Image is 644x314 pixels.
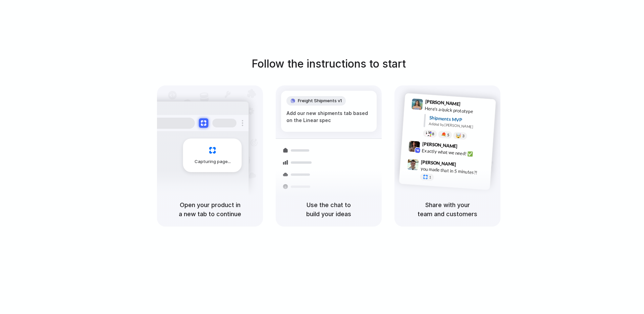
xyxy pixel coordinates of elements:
[425,98,461,108] span: [PERSON_NAME]
[460,144,473,152] span: 9:42 AM
[298,97,342,104] span: Freight Shipments v1
[429,175,431,179] span: 1
[429,114,491,125] div: Shipments MVP
[165,200,255,219] h5: Open your product in a new tab to continue
[463,101,476,109] span: 9:41 AM
[284,200,374,219] h5: Use the chat to build your ideas
[195,158,232,165] span: Capturing page
[429,121,490,131] div: Added by [PERSON_NAME]
[447,133,449,137] span: 5
[252,56,406,72] h1: Follow the instructions to start
[402,200,492,219] h5: Share with your team and customers
[458,161,472,169] span: 9:47 AM
[420,165,487,177] div: you made that in 5 minutes?!
[456,133,462,138] div: 🤯
[432,132,434,136] span: 8
[286,110,371,124] div: Add our new shipments tab based on the Linear spec
[462,134,465,138] span: 3
[422,147,489,159] div: Exactly what we need! ✅
[422,140,458,150] span: [PERSON_NAME]
[421,158,457,168] span: [PERSON_NAME]
[425,105,492,116] div: Here's a quick prototype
